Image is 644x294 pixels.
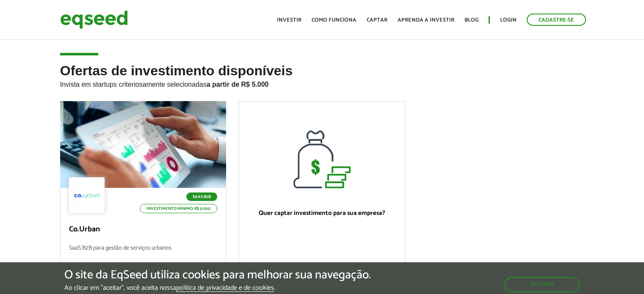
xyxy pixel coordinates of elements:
p: Ao clicar em "aceitar", você aceita nossa . [64,284,371,292]
p: Investimento mínimo: R$ 5.000 [140,204,217,213]
a: Aprenda a investir [398,17,454,23]
h2: Ofertas de investimento disponíveis [60,63,584,101]
p: SaaS B2B para gestão de serviços urbanos [69,245,218,263]
a: política de privacidade e de cookies [176,285,274,292]
p: SaaS B2B [186,192,217,201]
p: Quer captar investimento para sua empresa? [248,209,396,217]
img: EqSeed [60,8,128,31]
a: Como funciona [312,17,357,23]
p: Co.Urban [69,225,218,234]
a: Login [500,17,517,23]
a: Investir [277,17,301,23]
a: Captar [367,17,387,23]
button: Aceitar [504,277,580,292]
strong: a partir de R$ 5.000 [207,81,269,88]
a: Cadastre-se [527,14,586,26]
a: Blog [464,17,478,23]
p: Invista em startups criteriosamente selecionadas [60,78,584,88]
h5: O site da EqSeed utiliza cookies para melhorar sua navegação. [64,269,371,282]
